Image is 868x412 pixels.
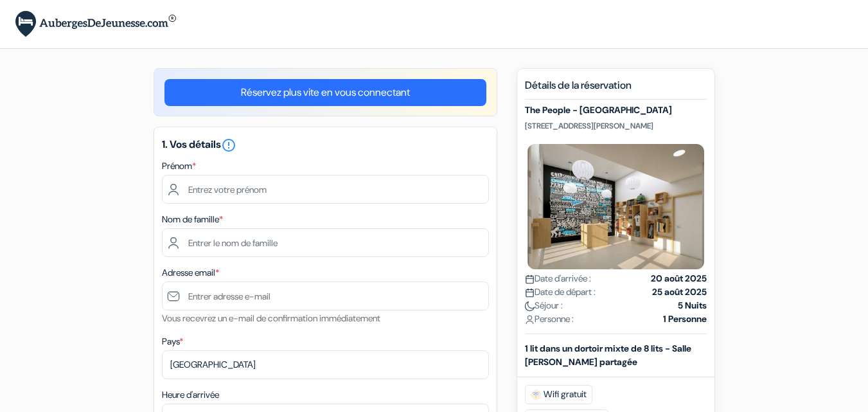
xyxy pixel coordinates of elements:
[162,266,219,280] label: Adresse email
[525,343,691,368] b: 1 lit dans un dortoir mixte de 8 lits - Salle [PERSON_NAME] partagée
[221,138,236,151] a: error_outline
[162,312,380,324] small: Vous recevrez un e-mail de confirmation immédiatement
[525,312,574,326] span: Personne :
[525,315,535,325] img: user_icon.svg
[525,299,563,312] span: Séjour :
[162,228,489,257] input: Entrer le nom de famille
[525,272,591,285] span: Date d'arrivée :
[162,388,219,402] label: Heure d'arrivée
[525,288,535,298] img: calendar.svg
[162,213,223,226] label: Nom de famille
[531,390,541,400] img: free_wifi.svg
[525,285,596,299] span: Date de départ :
[164,79,486,106] a: Réservez plus vite en vous connectant
[525,79,707,100] h5: Détails de la réservation
[525,274,535,284] img: calendar.svg
[162,159,196,173] label: Prénom
[525,385,592,404] span: Wifi gratuit
[663,312,707,326] strong: 1 Personne
[162,282,489,310] input: Entrer adresse e-mail
[162,138,489,153] h5: 1. Vos détails
[651,272,707,285] strong: 20 août 2025
[162,175,489,204] input: Entrez votre prénom
[221,138,236,153] i: error_outline
[678,299,707,312] strong: 5 Nuits
[162,335,183,348] label: Pays
[652,285,707,299] strong: 25 août 2025
[525,121,707,131] p: [STREET_ADDRESS][PERSON_NAME]
[525,301,535,311] img: moon.svg
[525,105,707,116] h5: The People - [GEOGRAPHIC_DATA]
[15,11,176,37] img: AubergesDeJeunesse.com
